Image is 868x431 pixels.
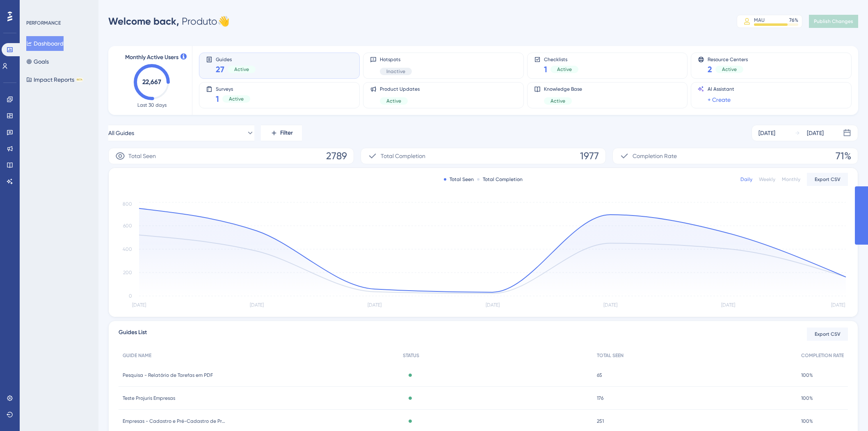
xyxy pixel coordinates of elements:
span: Completion Rate [633,151,677,161]
span: Total Completion [381,151,425,161]
span: STATUS [403,352,419,359]
div: Total Completion [477,176,523,183]
tspan: 600 [123,223,132,229]
span: 100% [801,395,813,401]
div: Monthly [782,176,800,183]
span: Surveys [216,86,250,92]
div: 76 % [789,17,798,23]
span: AI Assistant [708,86,734,92]
tspan: [DATE] [721,302,735,308]
span: Active [557,66,572,73]
span: Teste Projuris Empresas [123,395,175,401]
tspan: [DATE] [250,302,264,308]
div: [DATE] [758,128,775,138]
button: Export CSV [807,328,848,341]
div: Produto 👋 [108,15,230,28]
span: 100% [801,372,813,378]
span: Resource Centers [708,56,748,62]
span: 1977 [580,149,599,163]
span: Export CSV [815,176,841,183]
tspan: [DATE] [486,302,500,308]
span: Guides List [119,328,147,341]
span: Knowledge Base [544,86,582,92]
span: Active [722,66,737,73]
span: Last 30 days [137,102,167,108]
iframe: UserGuiding AI Assistant Launcher [834,399,858,423]
button: Publish Changes [809,15,858,28]
span: GUIDE NAME [123,352,151,359]
span: Filter [280,128,293,138]
span: Pesquisa - Relatório de Tarefas em PDF [123,372,213,378]
span: COMPLETION RATE [801,352,844,359]
div: BETA [76,78,83,82]
span: Publish Changes [814,18,853,25]
span: Monthly Active Users [125,53,178,62]
tspan: 200 [123,270,132,275]
span: Active [229,96,244,102]
tspan: [DATE] [132,302,146,308]
span: 65 [597,372,602,378]
span: Export CSV [815,331,841,337]
span: All Guides [108,128,134,138]
tspan: 0 [129,293,132,299]
span: Total Seen [128,151,156,161]
button: Filter [261,125,302,141]
div: Weekly [759,176,775,183]
div: [DATE] [807,128,824,138]
span: 2 [708,64,712,75]
div: PERFORMANCE [26,20,61,26]
span: TOTAL SEEN [597,352,624,359]
span: Welcome back, [108,15,179,27]
tspan: 800 [123,201,132,207]
div: Total Seen [444,176,474,183]
span: 2789 [326,149,347,163]
button: All Guides [108,125,254,141]
span: Inactive [386,68,405,75]
span: 100% [801,418,813,424]
span: Active [386,98,401,104]
div: MAU [754,17,765,23]
tspan: [DATE] [831,302,845,308]
span: Empresas - Cadastro e Pré-Cadastro de Processos [123,418,225,424]
span: Checklists [544,56,578,62]
span: 176 [597,395,603,401]
span: 71% [836,149,851,163]
button: Goals [26,54,49,69]
span: Active [234,66,249,73]
tspan: [DATE] [603,302,617,308]
a: + Create [708,95,731,105]
span: 1 [216,93,219,105]
span: Product Updates [380,86,420,92]
span: 27 [216,64,224,75]
span: Guides [216,56,256,62]
span: 251 [597,418,604,424]
tspan: 400 [123,246,132,252]
text: 22,667 [142,78,161,86]
span: 1 [544,64,547,75]
tspan: [DATE] [368,302,381,308]
span: Hotspots [380,56,412,63]
span: Active [550,98,565,104]
button: Export CSV [807,173,848,186]
button: Impact ReportsBETA [26,72,83,87]
div: Daily [740,176,752,183]
button: Dashboard [26,36,64,51]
